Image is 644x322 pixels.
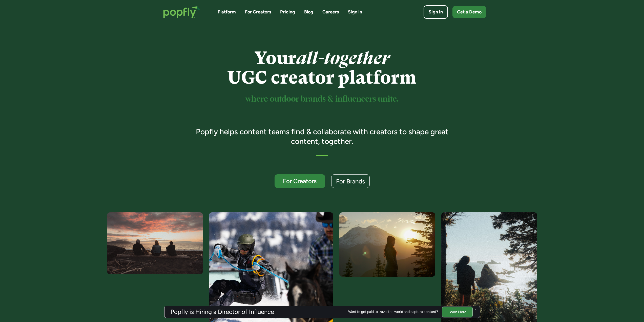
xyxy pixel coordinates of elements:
[245,95,399,103] sup: where outdoor brands & influencers unite.
[457,9,482,15] div: Get a Demo
[218,9,236,15] a: Platform
[348,310,438,314] div: Want to get paid to travel the world and capture content?
[279,178,321,184] div: For Creators
[189,127,455,146] h3: Popfly helps content teams find & collaborate with creators to shape great content, together.
[331,174,370,188] a: For Brands
[424,5,448,19] a: Sign in
[296,48,390,68] em: all-together
[452,6,486,18] a: Get a Demo
[429,9,443,15] div: Sign in
[189,48,455,87] h1: Your UGC creator platform
[304,9,313,15] a: Blog
[442,306,473,317] a: Learn More
[158,1,205,23] a: home
[171,309,274,315] h3: Popfly is Hiring a Director of Influence
[336,178,365,184] div: For Brands
[322,9,339,15] a: Careers
[275,174,325,188] a: For Creators
[280,9,295,15] a: Pricing
[348,9,362,15] a: Sign In
[245,9,271,15] a: For Creators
